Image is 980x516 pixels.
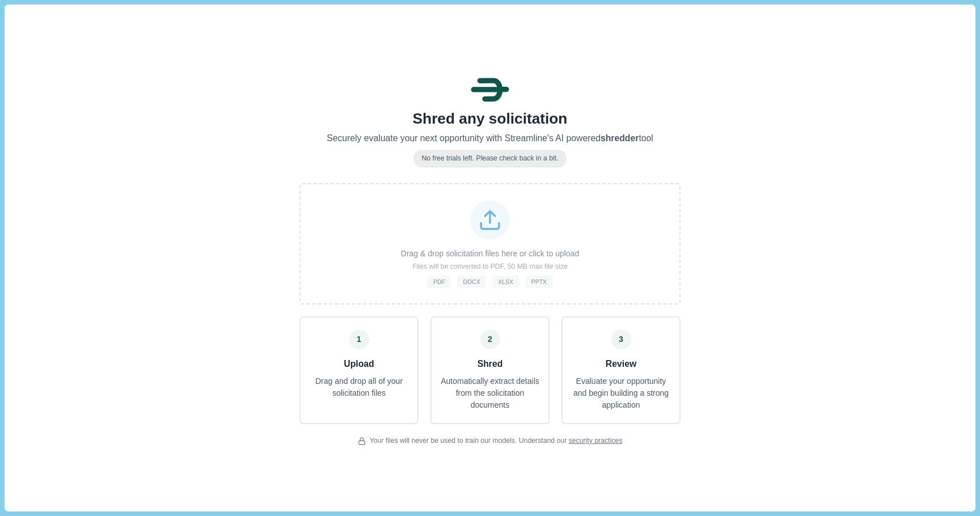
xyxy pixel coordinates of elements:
[413,150,566,168] div: No free trials left. Please check back in a bit.
[412,262,568,272] p: Files will be converted to PDF, 50 MB max file size
[498,278,513,286] span: XLSX
[401,248,579,260] p: Drag & drop solicitation files here or click to upload
[357,333,361,345] span: 1
[305,375,413,399] p: Drag and drop all of your solicitation files
[531,278,547,286] span: PPTX
[571,375,671,411] p: Evaluate your opportunity and begin building a strong application
[488,333,492,345] span: 2
[433,278,445,286] span: PDF
[299,132,681,146] p: Securely evaluate your next opportunity with Streamline's AI powered tool
[569,437,623,445] a: security practices
[305,357,413,371] h3: Upload
[463,278,480,286] span: DOCX
[571,357,671,371] h3: Review
[370,436,623,446] span: Your files will never be used to train our models. Understand our
[601,133,639,143] span: shredder
[440,357,540,371] h3: Shred
[299,110,681,128] h1: Shred any solicitation
[619,333,623,345] span: 3
[440,375,540,411] p: Automatically extract details from the solicitation documents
